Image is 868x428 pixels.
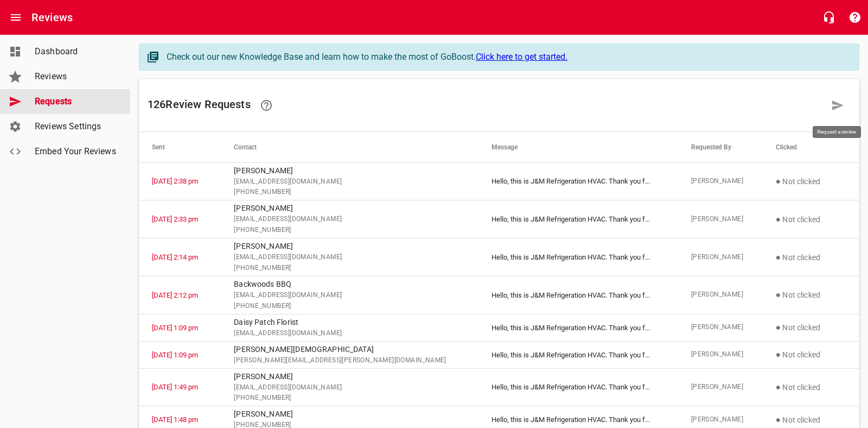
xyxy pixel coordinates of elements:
p: Not clicked [776,413,846,426]
span: [PERSON_NAME] [691,214,750,225]
p: [PERSON_NAME][DEMOGRAPHIC_DATA] [234,344,465,355]
span: [PERSON_NAME] [691,382,750,393]
span: Dashboard [35,45,117,58]
span: [EMAIL_ADDRESS][DOMAIN_NAME] [234,214,465,225]
span: [PHONE_NUMBER] [234,187,465,198]
td: Hello, this is J&M Refrigeration HVAC. Thank you f ... [478,200,678,238]
th: Requested By [678,132,763,162]
span: ● [776,414,781,425]
div: Check out our new Knowledge Base and learn how to make the most of GoBoost. [167,51,848,64]
span: [PERSON_NAME] [691,349,750,360]
p: [PERSON_NAME] [234,241,465,252]
span: [PHONE_NUMBER] [234,225,465,236]
span: [PERSON_NAME] [691,252,750,263]
td: Hello, this is J&M Refrigeration HVAC. Thank you f ... [478,341,678,368]
p: Not clicked [776,175,846,188]
h6: Reviews [31,9,73,26]
a: Click here to get started. [476,52,567,62]
span: [PERSON_NAME] [691,322,750,333]
td: Hello, this is J&M Refrigeration HVAC. Thank you f ... [478,314,678,341]
span: [EMAIL_ADDRESS][DOMAIN_NAME] [234,382,465,393]
span: Embed Your Reviews [35,145,117,158]
a: [DATE] 1:49 pm [152,383,198,391]
span: [PERSON_NAME][EMAIL_ADDRESS][PERSON_NAME][DOMAIN_NAME] [234,355,465,366]
td: Hello, this is J&M Refrigeration HVAC. Thank you f ... [478,238,678,276]
button: Open drawer [3,4,29,30]
span: ● [776,322,781,332]
span: [PHONE_NUMBER] [234,301,465,312]
a: [DATE] 2:33 pm [152,215,198,223]
td: Hello, this is J&M Refrigeration HVAC. Thank you f ... [478,276,678,314]
span: [PERSON_NAME] [691,414,750,425]
a: [DATE] 1:48 pm [152,416,198,424]
p: Not clicked [776,321,846,334]
span: [EMAIL_ADDRESS][DOMAIN_NAME] [234,252,465,263]
p: Not clicked [776,251,846,264]
button: Support Portal [842,4,868,30]
th: Contact [221,132,478,162]
span: ● [776,382,781,392]
span: [PERSON_NAME] [691,176,750,187]
span: [EMAIL_ADDRESS][DOMAIN_NAME] [234,177,465,187]
a: [DATE] 2:38 pm [152,177,198,185]
span: [EMAIL_ADDRESS][DOMAIN_NAME] [234,290,465,301]
p: Not clicked [776,381,846,394]
span: [EMAIL_ADDRESS][DOMAIN_NAME] [234,328,465,339]
th: Clicked [763,132,859,162]
p: Not clicked [776,213,846,226]
span: ● [776,214,781,224]
span: [PERSON_NAME] [691,289,750,300]
p: [PERSON_NAME] [234,165,465,177]
span: ● [776,349,781,360]
span: ● [776,252,781,262]
p: Not clicked [776,288,846,301]
h6: 126 Review Request s [148,92,825,118]
a: [DATE] 1:09 pm [152,351,198,359]
a: [DATE] 2:12 pm [152,291,198,299]
p: [PERSON_NAME] [234,371,465,382]
a: Learn how requesting reviews can improve your online presence [253,92,279,118]
span: [PHONE_NUMBER] [234,393,465,404]
td: Hello, this is J&M Refrigeration HVAC. Thank you f ... [478,162,678,200]
span: ● [776,289,781,300]
th: Message [478,132,678,162]
span: Requests [35,95,117,108]
span: ● [776,176,781,186]
p: Daisy Patch Florist [234,317,465,328]
th: Sent [139,132,221,162]
button: Live Chat [816,4,842,30]
p: Backwoods BBQ [234,279,465,290]
p: Not clicked [776,348,846,361]
span: Reviews [35,70,117,83]
td: Hello, this is J&M Refrigeration HVAC. Thank you f ... [478,368,678,406]
p: [PERSON_NAME] [234,408,465,420]
span: [PHONE_NUMBER] [234,263,465,274]
a: [DATE] 1:09 pm [152,324,198,332]
p: [PERSON_NAME] [234,203,465,214]
span: Reviews Settings [35,120,117,133]
a: [DATE] 2:14 pm [152,253,198,261]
